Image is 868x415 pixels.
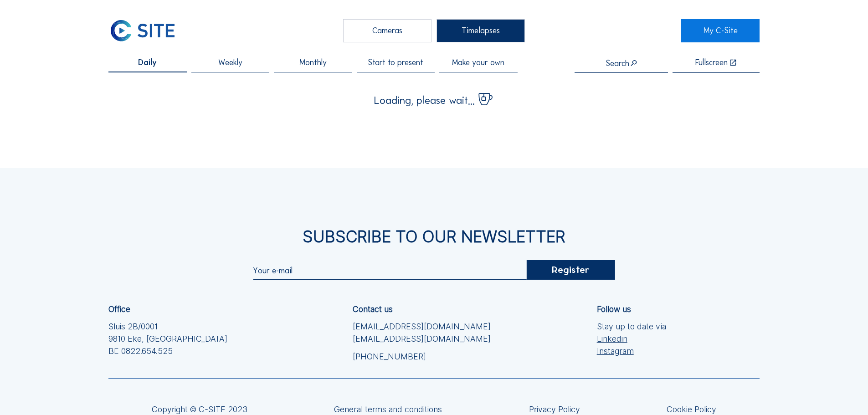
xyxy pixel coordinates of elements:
a: [PHONE_NUMBER] [353,351,491,363]
div: Subscribe to our newsletter [108,229,760,245]
div: Office [108,305,130,313]
div: Copyright © C-SITE 2023 [152,405,247,414]
div: Register [526,260,615,280]
div: Stay up to date via [597,321,666,357]
span: Monthly [299,59,327,67]
div: Sluis 2B/0001 9810 Eke, [GEOGRAPHIC_DATA] BE 0822.654.525 [108,321,227,357]
div: Contact us [353,305,393,313]
input: Your e-mail [253,266,526,276]
span: Make your own [452,59,504,67]
div: Follow us [597,305,631,313]
span: Loading, please wait... [374,95,475,106]
a: C-SITE Logo [108,19,186,42]
a: My C-Site [681,19,759,42]
span: Start to present [368,59,423,67]
a: General terms and conditions [334,405,442,414]
a: Instagram [597,345,666,358]
div: Timelapses [437,19,525,42]
a: Cookie Policy [667,405,716,414]
span: Weekly [218,59,242,67]
div: Fullscreen [695,59,728,67]
img: C-SITE Logo [108,19,177,42]
a: Privacy Policy [529,405,580,414]
a: [EMAIL_ADDRESS][DOMAIN_NAME] [353,333,491,345]
div: Cameras [343,19,431,42]
a: Linkedin [597,333,666,345]
span: Daily [138,59,157,67]
a: [EMAIL_ADDRESS][DOMAIN_NAME] [353,321,491,333]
